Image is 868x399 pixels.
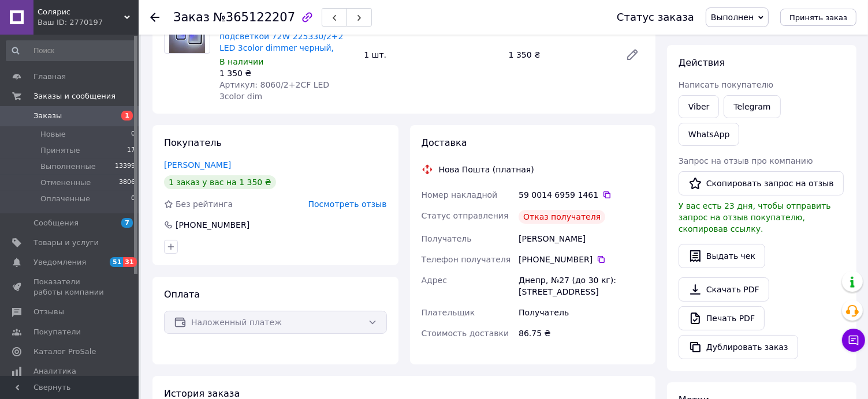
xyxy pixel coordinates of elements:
[621,43,644,66] a: Редактировать
[219,9,344,52] a: Потолочная LED люстра с димером и цветной подсветкой 72W 225330/2+2 LED 3color dimmer черный,
[679,306,765,330] a: Печать PDF
[842,329,865,352] button: Чат с покупателем
[38,17,139,28] div: Ваш ID: 2770197
[33,277,107,298] span: Показатели работы компании
[119,178,135,188] span: 3806
[164,137,222,148] span: Покупатель
[33,111,62,121] span: Заказы
[219,80,329,101] span: Артикул: 8060/2+2CF LED 3color dim
[38,7,124,17] span: Солярис
[679,95,719,118] a: Viber
[110,257,123,267] span: 51
[131,129,135,140] span: 0
[40,194,90,204] span: Оплаченные
[40,129,66,140] span: Новые
[33,238,99,248] span: Товары и услуги
[422,234,472,243] span: Получатель
[219,57,263,66] span: В наличии
[504,47,616,63] div: 1 350 ₴
[679,57,725,68] span: Действия
[422,190,498,199] span: Номер накладной
[679,201,831,234] span: У вас есть 23 дня, чтобы отправить запрос на отзыв покупателю, скопировав ссылку.
[121,111,133,121] span: 1
[519,189,644,201] div: 59 0014 6959 1461
[516,270,646,302] div: Днепр, №27 (до 30 кг): [STREET_ADDRESS]
[115,161,135,172] span: 13399
[789,13,847,22] span: Принять заказ
[33,91,116,101] span: Заказы и сообщения
[422,308,475,317] span: Плательщик
[33,347,96,357] span: Каталог ProSale
[516,228,646,249] div: [PERSON_NAME]
[780,9,856,26] button: Принять заказ
[436,164,537,175] div: Нова Пошта (платная)
[174,219,251,231] div: [PHONE_NUMBER]
[164,160,231,170] a: [PERSON_NAME]
[679,244,765,268] button: Выдать чек
[679,335,798,359] button: Дублировать заказ
[422,211,509,220] span: Статус отправления
[422,329,509,338] span: Стоимость доставки
[359,47,504,63] div: 1 шт.
[176,199,233,209] span: Без рейтинга
[679,156,813,165] span: Запрос на отзыв про компанию
[422,137,467,148] span: Доставка
[519,254,644,265] div: [PHONE_NUMBER]
[213,10,295,24] span: №365122207
[679,277,769,302] a: Скачать PDF
[40,145,80,156] span: Принятые
[679,171,844,195] button: Скопировать запрос на отзыв
[724,95,780,118] a: Telegram
[33,218,79,228] span: Сообщения
[679,80,773,89] span: Написать покупателю
[164,175,276,189] div: 1 заказ у вас на 1 350 ₴
[422,276,447,285] span: Адрес
[33,366,76,377] span: Аналитика
[164,289,200,300] span: Оплата
[6,40,136,61] input: Поиск
[33,71,66,82] span: Главная
[711,13,754,22] span: Выполнен
[516,323,646,344] div: 86.75 ₴
[33,327,81,337] span: Покупатели
[121,218,133,228] span: 7
[127,145,135,156] span: 17
[617,12,694,23] div: Статус заказа
[131,194,135,204] span: 0
[150,12,159,23] div: Вернуться назад
[123,257,136,267] span: 31
[308,199,387,209] span: Посмотреть отзыв
[40,178,91,188] span: Отмененные
[33,307,64,317] span: Отзывы
[219,67,355,79] div: 1 350 ₴
[40,161,96,172] span: Выполненные
[164,388,240,399] span: История заказа
[679,123,739,146] a: WhatsApp
[33,257,86,268] span: Уведомления
[516,302,646,323] div: Получатель
[519,210,605,224] div: Отказ получателя
[422,255,511,264] span: Телефон получателя
[173,10,210,24] span: Заказ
